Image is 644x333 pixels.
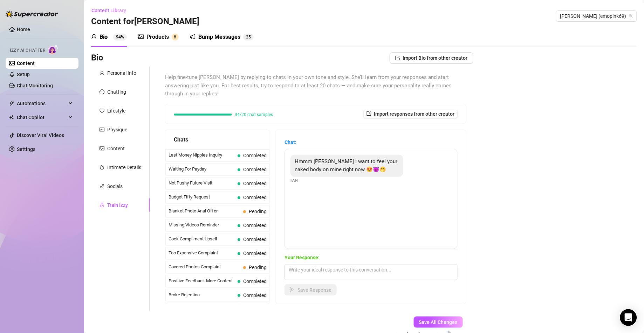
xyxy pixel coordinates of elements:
img: AI Chatter [48,44,59,55]
div: Intimate Details [107,164,141,171]
span: Last Money Nipples Inquiry [169,152,235,159]
div: Chatting [107,88,126,96]
button: Import responses from other creator [364,110,458,118]
span: Completed [243,292,267,298]
span: user [100,71,104,75]
span: Completed [243,167,267,172]
sup: 25 [243,34,254,41]
a: Home [17,27,30,32]
h3: Content for [PERSON_NAME] [91,16,199,27]
div: Physique [107,126,127,133]
span: Completed [243,181,267,186]
div: Lifestyle [107,107,125,115]
span: Completed [243,153,267,158]
span: Completed [243,237,267,242]
span: Positive Feedback More Content [169,277,235,284]
span: Britney (emopink69) [560,11,633,21]
div: Train Izzy [107,201,128,209]
span: import [366,111,371,116]
span: Broke Rejection [169,291,235,298]
button: Content Library [91,5,132,16]
span: Content Library [91,8,126,13]
span: Help fine-tune [PERSON_NAME] by replying to chats in your own tone and style. She’ll learn from y... [165,73,466,98]
span: idcard [100,127,104,132]
span: Not Pushy Future Visit [169,180,235,187]
span: notification [190,34,196,39]
button: Import Bio from other creator [390,52,473,64]
span: Hmmm [PERSON_NAME] i want to feel your naked body on mine right now 😍😈🤭 [295,158,397,173]
span: Automations [17,98,67,109]
h3: Bio [91,52,103,64]
button: Save All Changes [414,317,463,328]
span: heart [100,108,104,113]
span: 5 [248,35,251,39]
span: Too Expensive Complaint [169,249,235,256]
span: 8 [174,35,177,39]
span: Completed [243,251,267,256]
div: Bio [100,33,108,41]
span: experiment [100,203,104,208]
div: Personal Info [107,69,136,77]
a: Setup [17,72,30,77]
span: user [91,34,97,39]
span: Missing Videos Reminder [169,222,235,229]
img: Chat Copilot [9,115,14,120]
div: Bump Messages [198,33,240,41]
div: Content [107,145,125,152]
span: link [100,184,104,189]
a: Settings [17,146,35,152]
img: logo-BBDzfeDw.svg [6,10,58,17]
span: picture [100,146,104,151]
span: Blanket Photo Anal Offer [169,208,240,215]
button: Save Response [285,284,337,296]
span: message [100,89,104,94]
span: Pending [249,265,267,270]
span: Budget Fifty Request [169,194,235,201]
span: Import responses from other creator [374,111,455,117]
span: fire [100,165,104,170]
span: team [629,14,633,18]
span: Pending [249,209,267,214]
div: Socials [107,182,123,190]
span: thunderbolt [9,101,15,106]
a: Content [17,60,35,66]
strong: Chat: [285,139,296,145]
span: Save All Changes [419,319,458,325]
a: Chat Monitoring [17,83,53,88]
sup: 94% [113,34,127,41]
span: 34/20 chat samples [235,113,273,117]
span: Completed [243,278,267,284]
span: Cock Compliment Upsell [169,236,235,242]
span: 2 [246,35,248,39]
span: Fan [290,178,298,183]
span: Chat Copilot [17,112,67,123]
span: Izzy AI Chatter [10,47,45,54]
div: Products [146,33,169,41]
a: Discover Viral Videos [17,132,64,138]
span: Waiting For Payday [169,166,235,173]
span: import [395,56,400,60]
span: Chats [174,135,188,144]
span: picture [138,34,144,39]
strong: Your Response: [285,255,320,260]
span: Completed [243,223,267,228]
span: Covered Photos Complaint [169,263,240,270]
span: Import Bio from other creator [403,55,468,61]
span: Completed [243,195,267,200]
div: Open Intercom Messenger [620,309,637,326]
sup: 8 [172,34,179,41]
